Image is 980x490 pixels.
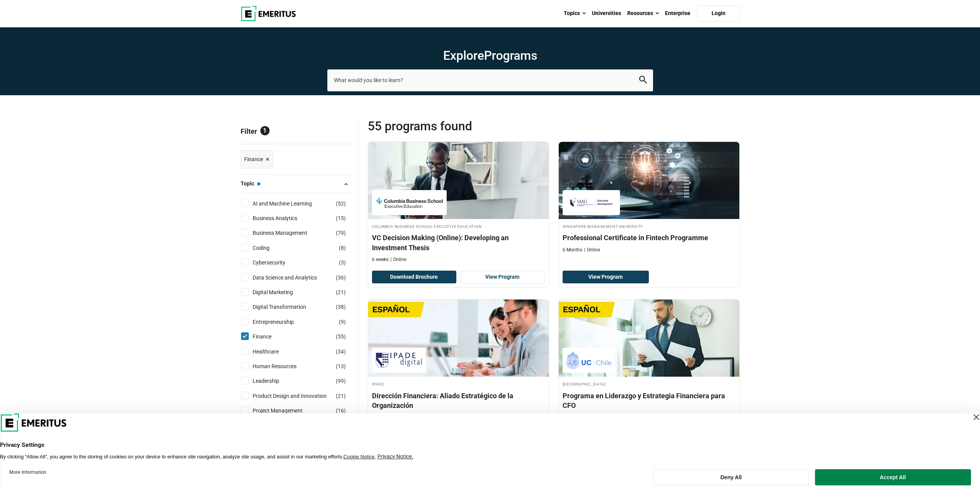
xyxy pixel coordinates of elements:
img: Pontificia Universidad Católica de Chile [566,352,611,369]
span: 55 [338,333,344,340]
span: ( ) [336,199,346,208]
a: Human Resources [253,362,312,370]
span: 13 [338,363,344,369]
h4: Dirección Financiera: Aliado Estratégico de la Organización [372,391,545,410]
a: Finance [253,332,287,341]
span: ( ) [336,288,346,296]
p: Online [584,247,600,253]
span: 52 [338,200,344,207]
img: Professional Certificate in Fintech Programme | Online Finance Course [559,142,739,219]
span: ( ) [336,347,346,356]
a: Product Design and Innovation [253,392,342,400]
a: Login [697,5,740,22]
span: 36 [338,274,344,281]
img: Singapore Management University [566,194,616,211]
h4: IPADE [372,381,545,387]
span: 79 [338,230,344,236]
img: Programa en Liderazgo y Estrategia Financiera para CFO | Online Leadership Course [559,300,739,377]
span: ( ) [336,273,346,282]
span: × [266,154,270,165]
a: Project Management [253,406,318,415]
span: 15 [338,215,344,221]
span: ( ) [336,406,346,415]
span: 8 [341,245,344,251]
p: 6 Months [563,247,582,253]
a: Business Management [253,229,323,237]
span: 34 [338,349,344,355]
h4: Professional Certificate in Fintech Programme [563,233,735,242]
button: Download Brochure [372,271,457,284]
h4: [GEOGRAPHIC_DATA] [563,381,735,387]
h4: VC Decision Making (Online): Developing an Investment Thesis [372,233,545,252]
h4: Singapore Management University [563,223,735,229]
h4: Columbia Business School Executive Education [372,223,545,229]
span: 38 [338,304,344,310]
a: Finance × [241,150,273,168]
img: IPADE [376,352,422,369]
a: Cybersecurity [253,258,301,267]
a: Entrepreneurship [253,318,309,326]
span: 99 [338,378,344,384]
span: ( ) [336,392,346,400]
span: ( ) [336,332,346,341]
button: Topic [241,178,352,190]
a: Finance Course by Singapore Management University - Singapore Management University Singapore Man... [559,142,739,257]
span: ( ) [339,244,346,252]
span: ( ) [336,362,346,370]
a: View Program [460,271,545,284]
input: search-page [327,69,653,91]
a: Data Science and Analytics [253,273,332,282]
p: Filter [241,118,352,144]
span: ( ) [336,377,346,385]
img: Dirección Financiera: Aliado Estratégico de la Organización | Online Leadership Course [368,300,549,377]
a: Digital Marketing [253,288,308,296]
span: 9 [341,319,344,325]
a: Leadership Course by IPADE - September 22, 2025 IPADE IPADE Dirección Financiera: Aliado Estratég... [368,300,549,435]
h4: Programa en Liderazgo y Estrategia Financiera para CFO [563,391,735,410]
a: Leadership [253,377,295,385]
img: VC Decision Making (Online): Developing an Investment Thesis | Online Finance Course [368,142,549,219]
span: Programs [484,48,537,63]
span: 21 [338,393,344,399]
p: 6 weeks [372,256,389,263]
a: AI and Machine Learning [253,199,327,208]
a: Coding [253,244,285,252]
span: ( ) [336,303,346,311]
a: search [639,78,647,85]
span: ( ) [339,258,346,267]
span: 16 [338,407,344,414]
span: 21 [338,289,344,295]
p: Online [390,256,406,263]
a: Healthcare [253,347,294,356]
a: Reset all [328,127,352,137]
span: ( ) [339,318,346,326]
span: Topic [241,179,260,188]
span: 3 [341,259,344,266]
span: 1 [260,126,270,135]
a: View Program [563,271,649,284]
span: ( ) [336,214,346,222]
button: search [639,76,647,85]
a: Business Analytics [253,214,313,222]
a: Finance Course by Columbia Business School Executive Education - Columbia Business School Executi... [368,142,549,267]
span: 55 Programs found [368,118,554,134]
h1: Explore [327,48,653,63]
a: Digital Transformation [253,303,322,311]
img: Columbia Business School Executive Education [376,194,443,211]
span: ( ) [336,229,346,237]
span: Finance [244,155,263,163]
a: Leadership Course by Pontificia Universidad Católica de Chile - October 6, 2025 Pontificia Univer... [559,300,739,435]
